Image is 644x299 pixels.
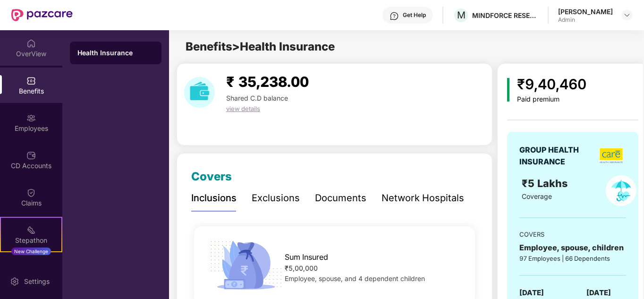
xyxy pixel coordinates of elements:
[77,48,154,58] div: Health Insurance
[21,277,52,286] div: Settings
[226,105,260,112] span: view details
[226,73,309,90] span: ₹ 35,238.00
[522,192,552,200] span: Coverage
[381,191,464,205] div: Network Hospitals
[623,11,631,19] img: svg+xml;base64,PHN2ZyBpZD0iRHJvcGRvd24tMzJ4MzIiIHhtbG5zPSJodHRwOi8vd3d3LnczLm9yZy8yMDAwL3N2ZyIgd2...
[26,151,36,160] img: svg+xml;base64,PHN2ZyBpZD0iQ0RfQWNjb3VudHMiIGRhdGEtbmFtZT0iQ0QgQWNjb3VudHMiIHhtbG5zPSJodHRwOi8vd3...
[207,238,285,292] img: icon
[26,76,36,85] img: svg+xml;base64,PHN2ZyBpZD0iQmVuZWZpdHMiIHhtbG5zPSJodHRwOi8vd3d3LnczLm9yZy8yMDAwL3N2ZyIgd2lkdGg9Ij...
[285,274,425,282] span: Employee, spouse, and 4 dependent children
[226,94,288,102] span: Shared C.D balance
[252,191,300,205] div: Exclusions
[26,39,36,48] img: svg+xml;base64,PHN2ZyBpZD0iSG9tZSIgeG1sbnM9Imh0dHA6Ly93d3cudzMub3JnLzIwMDAvc3ZnIiB3aWR0aD0iMjAiIG...
[558,16,613,24] div: Admin
[191,170,232,183] span: Covers
[522,177,570,189] span: ₹5 Lakhs
[519,144,596,168] div: GROUP HEALTH INSURANCE
[26,188,36,197] img: svg+xml;base64,PHN2ZyBpZD0iQ2xhaW0iIHhtbG5zPSJodHRwOi8vd3d3LnczLm9yZy8yMDAwL3N2ZyIgd2lkdGg9IjIwIi...
[606,175,636,206] img: policyIcon
[558,7,613,16] div: [PERSON_NAME]
[26,263,36,272] img: svg+xml;base64,PHN2ZyBpZD0iRW5kb3JzZW1lbnRzIiB4bWxucz0iaHR0cDovL3d3dy53My5vcmcvMjAwMC9zdmciIHdpZH...
[11,9,73,21] img: New Pazcare Logo
[184,77,215,108] img: download
[191,191,237,205] div: Inclusions
[26,113,36,123] img: svg+xml;base64,PHN2ZyBpZD0iRW1wbG95ZWVzIiB4bWxucz0iaHR0cDovL3d3dy53My5vcmcvMjAwMC9zdmciIHdpZHRoPS...
[390,11,399,21] img: svg+xml;base64,PHN2ZyBpZD0iSGVscC0zMngzMiIgeG1sbnM9Imh0dHA6Ly93d3cudzMub3JnLzIwMDAvc3ZnIiB3aWR0aD...
[472,11,538,20] div: MINDFORCE RESEARCH PRIVATE LIMITED
[285,263,462,273] div: ₹5,00,000
[10,277,19,286] img: svg+xml;base64,PHN2ZyBpZD0iU2V0dGluZy0yMHgyMCIgeG1sbnM9Imh0dHA6Ly93d3cudzMub3JnLzIwMDAvc3ZnIiB3aW...
[517,95,586,103] div: Paid premium
[1,236,61,245] div: Stepathon
[519,287,544,299] span: [DATE]
[403,11,426,19] div: Get Help
[519,230,626,239] div: COVERS
[507,78,509,102] img: icon
[517,73,586,95] div: ₹9,40,460
[186,40,335,53] span: Benefits > Health Insurance
[457,9,466,21] span: M
[285,251,328,263] span: Sum Insured
[11,248,51,255] div: New Challenge
[26,225,36,235] img: svg+xml;base64,PHN2ZyB4bWxucz0iaHR0cDovL3d3dy53My5vcmcvMjAwMC9zdmciIHdpZHRoPSIyMSIgaGVpZ2h0PSIyMC...
[586,287,611,299] span: [DATE]
[519,242,626,254] div: Employee, spouse, children
[315,191,366,205] div: Documents
[519,254,626,263] div: 97 Employees | 66 Dependents
[599,148,623,163] img: insurerLogo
